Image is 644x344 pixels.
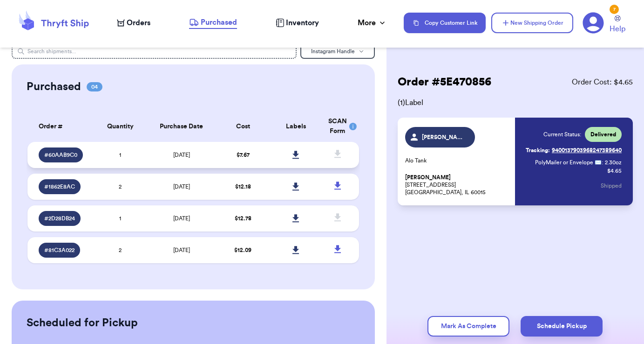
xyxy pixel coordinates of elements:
span: # 1862E8AC [44,183,75,190]
span: Order Cost: $ 4.65 [572,77,633,88]
p: Alo Tank [405,157,510,164]
th: Order # [27,111,94,142]
h2: Order # 5E470856 [398,75,491,90]
span: Orders [127,17,150,28]
span: # 81C3A022 [44,246,75,254]
button: Instagram Handle [300,44,375,59]
h2: Scheduled for Pickup [27,316,138,330]
span: Delivered [590,131,616,138]
span: $ 12.09 [234,247,251,253]
a: Orders [117,17,150,28]
button: Shipped [601,176,622,196]
th: Quantity [94,111,147,142]
span: Help [610,23,625,35]
span: # 2D28DB24 [44,215,75,222]
a: 7 [583,12,604,34]
span: [PERSON_NAME].silver6 [422,133,466,141]
button: Copy Customer Link [404,13,486,33]
span: PolyMailer or Envelope ✉️ [535,160,602,165]
span: Current Status: [543,131,581,138]
span: Instagram Handle [311,49,355,54]
th: Cost [217,111,270,142]
span: $ 7.67 [237,152,250,158]
span: [DATE] [173,247,190,253]
p: [STREET_ADDRESS] [GEOGRAPHIC_DATA], IL 60015 [405,174,510,196]
span: : [602,159,603,166]
span: 1 [119,152,121,158]
span: $ 12.78 [235,216,251,221]
div: More [358,17,387,28]
a: Inventory [276,17,319,28]
span: 1 [119,216,121,221]
a: Help [610,15,625,35]
div: 7 [610,5,619,14]
a: Purchased [189,17,237,29]
span: 04 [87,82,102,91]
th: Purchase Date [147,111,217,142]
button: New Shipping Order [491,13,573,33]
span: 2 [119,184,122,190]
p: $4.65 [607,167,622,175]
span: Inventory [286,17,319,28]
span: [PERSON_NAME] [405,174,451,181]
span: $ 12.18 [235,184,251,190]
span: # 60AAB9C0 [44,151,77,159]
th: Labels [270,111,323,142]
button: Schedule Pickup [521,316,603,337]
div: SCAN Form [328,117,348,136]
h2: Purchased [27,79,81,94]
span: Tracking: [526,147,550,154]
button: Mark As Complete [427,316,509,337]
a: Tracking:9400137903968247389640 [526,143,622,158]
span: [DATE] [173,152,190,158]
span: ( 1 ) Label [398,97,633,108]
input: Search shipments... [12,44,297,59]
span: 2 [119,247,122,253]
span: 2.30 oz [605,159,622,166]
span: Purchased [201,17,237,28]
span: [DATE] [173,184,190,190]
span: [DATE] [173,216,190,221]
